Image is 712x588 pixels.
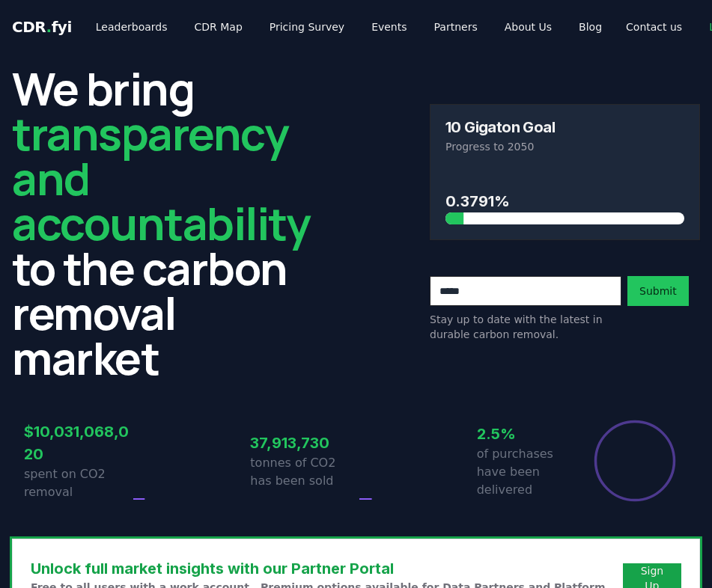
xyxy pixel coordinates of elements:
div: Percentage of sales delivered [593,419,677,503]
h3: 0.3791% [445,190,684,212]
a: Pricing Survey [258,13,356,40]
h3: 37,913,730 [250,432,356,454]
p: Progress to 2050 [445,139,684,154]
p: tonnes of CO2 has been sold [250,454,356,490]
p: spent on CO2 removal [24,465,130,501]
a: Leaderboards [84,13,180,40]
a: CDR Map [183,13,255,40]
p: Stay up to date with the latest in durable carbon removal. [430,312,621,342]
a: CDR.fyi [12,16,72,37]
a: Partners [422,13,490,40]
span: . [46,18,52,36]
h3: $10,031,068,020 [24,420,130,465]
h3: Unlock full market insights with our Partner Portal [31,557,623,580]
a: About Us [493,13,564,40]
button: Submit [627,276,689,306]
nav: Main [84,13,614,40]
h3: 2.5% [477,423,582,445]
a: Blog [567,13,614,40]
h2: We bring to the carbon removal market [12,66,310,380]
h3: 10 Gigaton Goal [445,120,555,135]
a: Events [359,13,419,40]
span: CDR fyi [12,18,72,36]
span: transparency and accountability [12,102,310,254]
p: of purchases have been delivered [477,445,582,499]
a: Contact us [614,13,694,40]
